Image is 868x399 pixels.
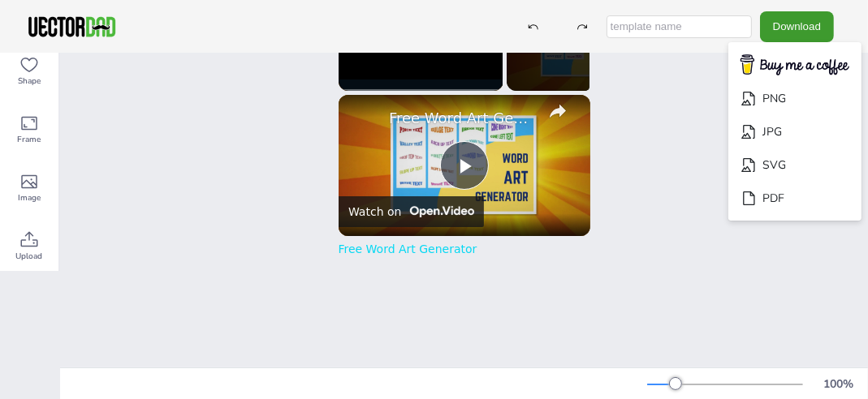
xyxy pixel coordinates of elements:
span: Image [18,191,41,204]
div: Video Player [339,95,590,236]
div: 100 % [819,376,858,392]
button: share [543,97,572,126]
input: template name [607,15,752,38]
button: Download [760,11,834,41]
a: Watch on Open.Video [339,196,484,227]
img: video of: Free Word Art Generator [339,95,590,236]
span: Shape [18,75,41,88]
a: channel logo [348,105,381,137]
img: Video channel logo [404,206,473,217]
img: VectorDad-1.png [26,15,118,39]
li: PDF [728,182,862,215]
img: buymecoffee.png [730,49,860,81]
div: Watch on [348,205,401,218]
li: SVG [728,148,862,182]
span: Upload [16,250,43,263]
ul: Download [728,42,862,221]
li: PNG [728,82,862,115]
li: JPG [728,115,862,148]
span: Frame [18,133,41,146]
button: Play Video [440,141,489,190]
a: Free Word Art Generator [339,242,477,255]
a: Free Word Art Generator [389,109,535,127]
